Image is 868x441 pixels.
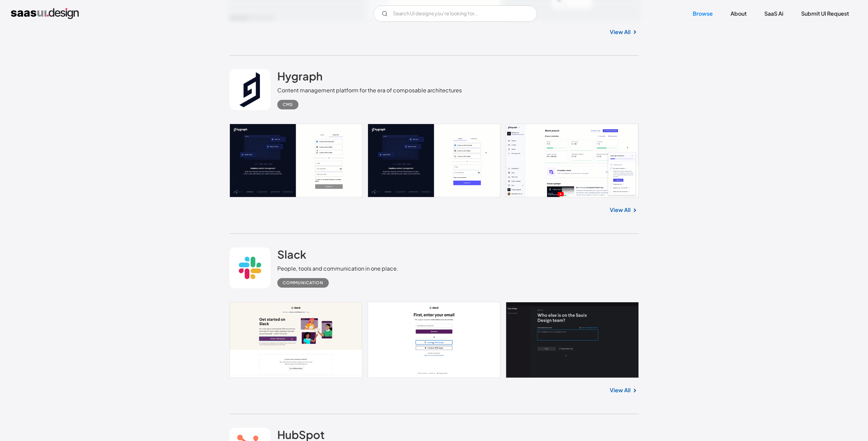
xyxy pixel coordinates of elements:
h2: Slack [277,247,306,261]
h2: Hygraph [277,69,323,83]
a: SaaS Ai [756,6,792,21]
a: home [11,8,79,19]
input: Search UI designs you're looking for... [373,5,537,22]
a: View All [610,28,631,36]
a: View All [610,206,631,214]
div: Communication [283,279,323,287]
div: Content management platform for the era of composable architectures [277,86,462,94]
form: Email Form [373,5,537,22]
div: CMS [283,101,293,109]
a: Slack [277,247,306,264]
a: About [722,6,755,21]
a: Hygraph [277,69,323,86]
a: Browse [685,6,721,21]
a: View All [610,386,631,394]
div: People, tools and communication in one place. [277,264,398,273]
a: Submit UI Request [793,6,857,21]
